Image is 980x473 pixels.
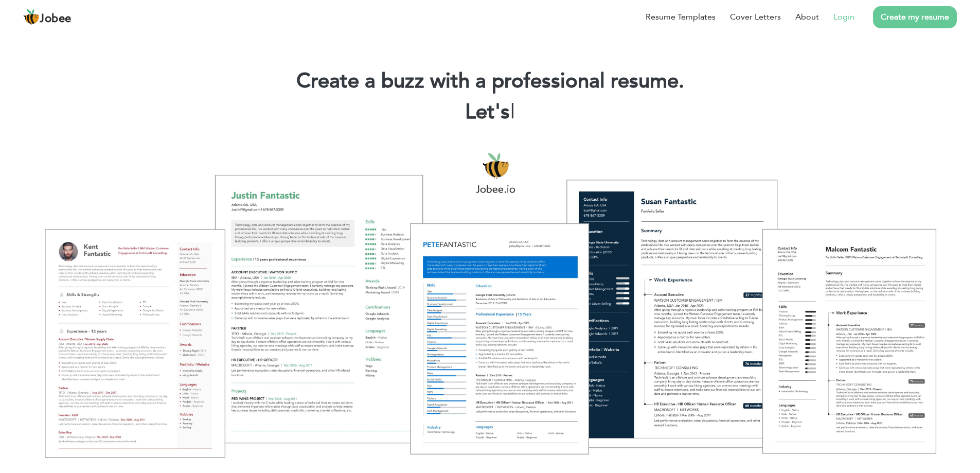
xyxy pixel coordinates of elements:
[40,13,72,25] span: Jobee
[833,11,854,23] a: Login
[23,9,40,25] img: jobee.io
[795,11,819,23] a: About
[15,68,965,95] h1: Create a buzz with a professional resume.
[23,9,72,25] a: Jobee
[873,6,957,28] a: Create my resume
[646,11,716,23] a: Resume Templates
[15,99,965,126] h2: Let's
[730,11,781,23] a: Cover Letters
[510,98,515,126] span: |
